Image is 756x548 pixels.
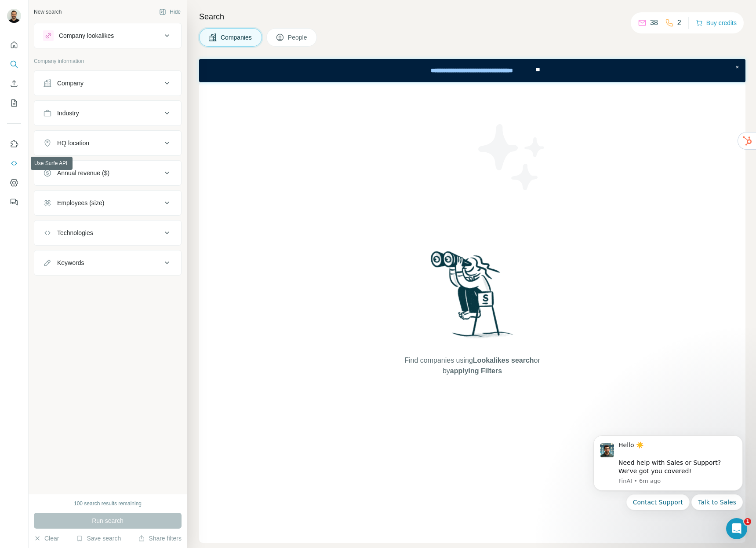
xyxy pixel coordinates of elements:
p: Company information [34,57,182,65]
button: Use Surfe API [7,155,21,171]
div: Annual revenue ($) [57,169,109,177]
div: Keywords [57,258,84,267]
button: Industry [34,103,181,124]
button: HQ location [34,132,181,154]
img: Surfe Illustration - Stars [472,118,552,197]
button: Enrich CSV [7,76,21,92]
iframe: Banner [199,59,745,82]
button: Dashboard [7,175,21,191]
button: Search [7,56,21,72]
button: Save search [76,534,121,543]
div: Employees (size) [57,199,104,207]
button: Hide [153,5,187,18]
div: New search [34,8,62,16]
button: Company lookalikes [34,25,181,46]
div: Company lookalikes [59,31,114,40]
div: HQ location [57,139,89,147]
button: Clear [34,534,59,543]
button: Technologies [34,222,181,243]
button: Buy credits [696,17,737,29]
div: 100 search results remaining [74,500,142,508]
span: Lookalikes search [473,357,534,364]
span: Find companies using or by [402,355,542,376]
div: Technologies [57,228,93,237]
span: People [288,33,308,42]
button: Employees (size) [34,192,181,213]
button: Use Surfe on LinkedIn [7,136,21,152]
button: My lists [7,95,21,111]
span: applying Filters [450,367,502,375]
button: Share filters [138,534,182,543]
p: 2 [677,18,681,28]
iframe: Intercom notifications message [580,424,756,544]
img: Avatar [7,9,21,23]
button: Company [34,73,181,94]
p: 38 [650,18,658,28]
img: Surfe Illustration - Woman searching with binoculars [427,249,518,347]
h4: Search [199,11,745,23]
div: Industry [57,109,79,118]
button: Quick start [7,37,21,53]
span: Companies [221,33,253,42]
button: Feedback [7,194,21,210]
span: 1 [744,518,751,525]
div: Company [57,79,84,88]
button: Annual revenue ($) [34,162,181,184]
button: Keywords [34,252,181,273]
iframe: Intercom live chat [726,518,747,539]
